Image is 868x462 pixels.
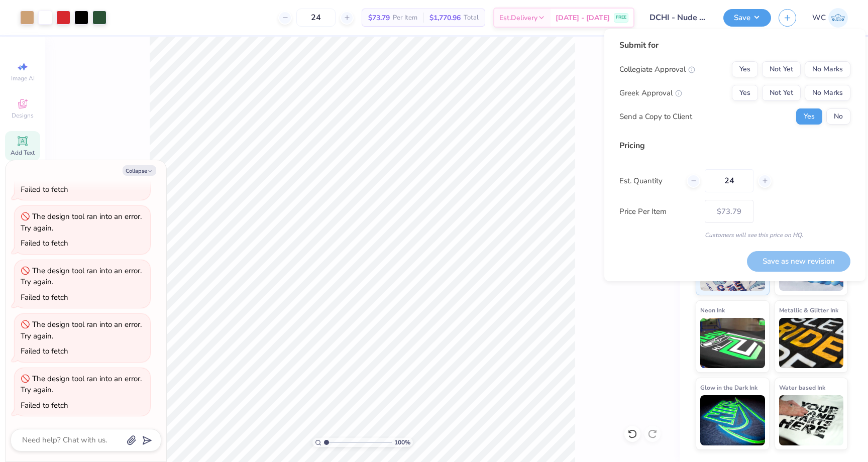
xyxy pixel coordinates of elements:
button: Save [723,9,771,27]
div: Greek Approval [619,87,682,99]
span: Metallic & Glitter Ink [779,305,838,315]
span: $1,770.96 [429,13,461,23]
button: Not Yet [762,85,801,101]
div: Pricing [619,140,850,152]
button: Yes [732,61,758,77]
button: Yes [796,108,822,125]
span: [DATE] - [DATE] [556,13,610,23]
input: – – [296,9,336,27]
button: No Marks [805,85,850,101]
div: Failed to fetch [21,238,68,248]
div: Send a Copy to Client [619,111,692,123]
span: Neon Ink [700,305,725,315]
div: The design tool ran into an error. Try again. [21,211,142,233]
img: Wesley Chan [828,8,848,28]
div: Failed to fetch [21,184,68,194]
div: The design tool ran into an error. Try again. [21,266,142,287]
a: WC [812,8,848,28]
div: Submit for [619,39,850,51]
span: $73.79 [368,13,390,23]
div: The design tool ran into an error. Try again. [21,374,142,395]
label: Est. Quantity [619,175,679,187]
span: 100 % [394,438,410,447]
span: Designs [12,111,34,120]
span: Total [464,13,479,23]
div: Failed to fetch [21,400,68,410]
span: Glow in the Dark Ink [700,382,757,393]
div: Collegiate Approval [619,64,695,75]
input: – – [705,169,753,192]
span: WC [812,12,826,24]
img: Metallic & Glitter Ink [779,318,844,368]
button: No [826,108,850,125]
input: Untitled Design [642,8,716,28]
span: Add Text [11,149,35,157]
div: Failed to fetch [21,346,68,356]
button: No Marks [805,61,850,77]
label: Price Per Item [619,206,697,217]
button: Collapse [123,165,156,176]
span: Water based Ink [779,382,825,393]
button: Not Yet [762,61,801,77]
span: Per Item [393,13,417,23]
span: Est. Delivery [499,13,537,23]
div: Customers will see this price on HQ. [619,230,850,240]
img: Water based Ink [779,395,844,445]
button: Yes [732,85,758,101]
span: Image AI [11,74,35,82]
img: Glow in the Dark Ink [700,395,765,445]
div: Failed to fetch [21,292,68,302]
img: Neon Ink [700,318,765,368]
span: FREE [616,14,626,21]
div: The design tool ran into an error. Try again. [21,319,142,341]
